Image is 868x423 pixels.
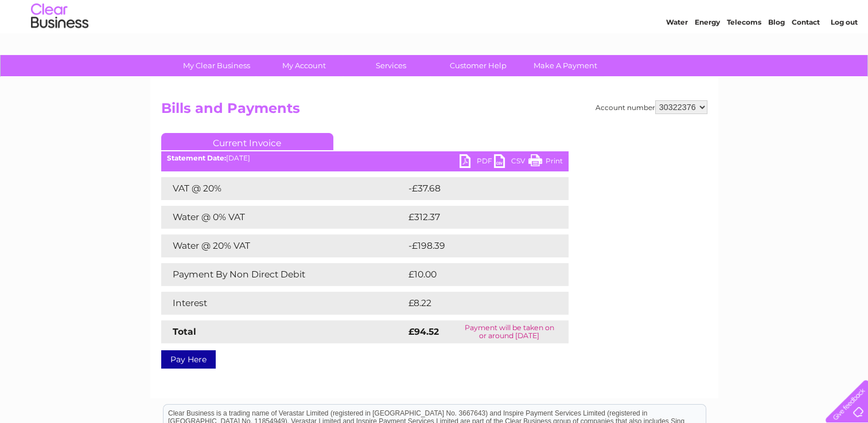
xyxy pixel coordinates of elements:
a: Water [666,49,688,57]
td: VAT @ 20% [161,177,406,200]
a: Services [344,55,438,76]
a: My Account [256,55,351,76]
td: Water @ 20% VAT [161,234,406,257]
td: -£37.68 [406,177,547,200]
a: CSV [494,154,528,171]
td: Interest [161,292,406,315]
a: Energy [695,49,720,57]
td: £10.00 [406,263,545,286]
td: -£198.39 [406,234,549,257]
a: Print [528,154,563,171]
a: My Clear Business [169,55,264,76]
td: Water @ 0% VAT [161,206,406,229]
td: £8.22 [406,292,542,315]
a: Telecoms [727,49,761,57]
div: Clear Business is a trading name of Verastar Limited (registered in [GEOGRAPHIC_DATA] No. 3667643... [164,6,706,56]
a: Contact [792,49,820,57]
a: Customer Help [431,55,526,76]
a: Blog [768,49,785,57]
a: Pay Here [161,350,216,369]
strong: £94.52 [408,326,439,337]
div: Account number [595,100,707,114]
strong: Total [173,326,196,337]
h2: Bills and Payments [161,100,707,122]
td: Payment will be taken on or around [DATE] [450,320,569,343]
div: [DATE] [161,154,569,162]
a: PDF [460,154,494,171]
a: Log out [830,49,857,57]
img: logo.png [30,30,89,65]
a: Current Invoice [161,133,333,150]
td: Payment By Non Direct Debit [161,263,406,286]
a: Make A Payment [518,55,613,76]
td: £312.37 [406,206,547,229]
b: Statement Date: [167,154,226,162]
a: 0333 014 3131 [652,6,731,20]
